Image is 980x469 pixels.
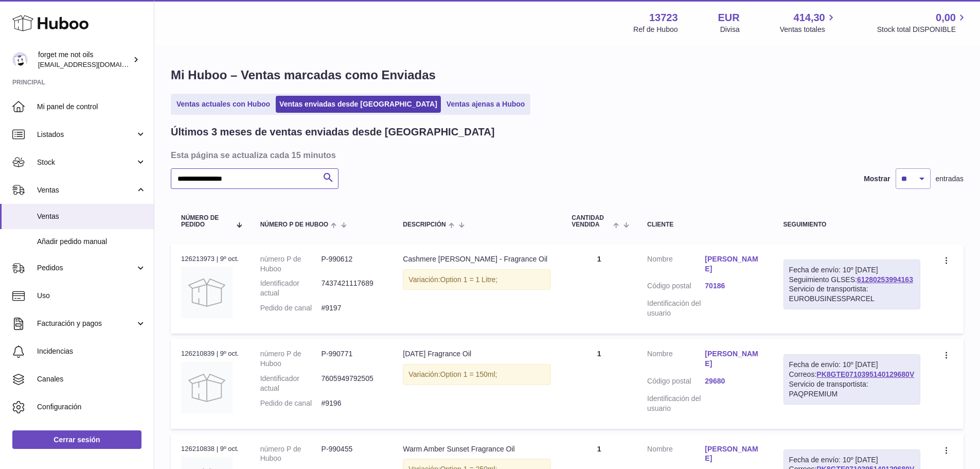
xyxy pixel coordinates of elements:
[321,374,382,393] dd: 7605949792505
[171,125,494,139] h2: Últimos 3 meses de ventas enviadas desde [GEOGRAPHIC_DATA]
[403,349,551,359] div: [DATE] Fragrance Oil
[37,158,135,167] span: Stock
[857,275,913,284] a: 61280253994163
[816,370,914,378] a: PK8GTE0710395140129680V
[173,96,274,113] a: Ventas actuales con Huboo
[37,291,146,301] span: Uso
[403,221,446,228] span: Descripción
[260,374,322,393] dt: Identificador actual
[705,254,762,274] a: [PERSON_NAME]
[647,394,705,413] dt: Identificación del usuario
[789,379,915,399] div: Servicio de transportista: PAQPREMIUM
[403,269,551,290] div: Variación:
[789,284,915,304] div: Servicio de transportista: EUROBUSINESSPARCEL
[647,299,705,318] dt: Identificación del usuario
[789,360,915,370] div: Fecha de envío: 10º [DATE]
[403,364,551,385] div: Variación:
[789,455,915,465] div: Fecha de envío: 10º [DATE]
[936,11,956,25] span: 0,00
[780,11,837,34] a: 414,30 Ventas totales
[260,303,322,313] dt: Pedido de canal
[260,349,322,369] dt: número P de Huboo
[321,279,382,298] dd: 7437421117689
[38,50,131,70] div: forget me not oils
[789,265,915,275] div: Fecha de envío: 10º [DATE]
[649,11,678,25] strong: 13723
[705,349,762,369] a: [PERSON_NAME]
[440,275,498,284] span: Option 1 = 1 Litre;
[877,25,968,34] span: Stock total DISPONIBLE
[561,244,637,334] td: 1
[572,215,610,228] span: Cantidad vendida
[181,349,240,358] div: 126210839 | 9º oct.
[936,174,964,184] span: entradas
[260,279,322,298] dt: Identificador actual
[260,221,328,228] span: número P de Huboo
[321,349,382,369] dd: P-990771
[260,254,322,274] dt: número P de Huboo
[37,185,135,195] span: Ventas
[705,281,762,291] a: 70186
[12,52,28,67] img: internalAdmin-13723@internal.huboo.com
[647,254,705,276] dt: Nombre
[181,254,240,264] div: 126213973 | 9º oct.
[440,370,497,378] span: Option 1 = 150ml;
[647,281,705,293] dt: Código postal
[37,130,135,140] span: Listados
[37,212,146,221] span: Ventas
[171,149,961,161] h3: Esta página se actualiza cada 15 minutos
[321,254,382,274] dd: P-990612
[37,374,146,384] span: Canales
[321,444,382,464] dd: P-990455
[321,398,382,408] dd: #9196
[783,259,920,310] div: Seguimiento GLSES:
[181,215,230,228] span: Número de pedido
[647,376,705,389] dt: Código postal
[647,349,705,371] dt: Nombre
[38,60,151,68] span: [EMAIL_ADDRESS][DOMAIN_NAME]
[276,96,441,113] a: Ventas enviadas desde [GEOGRAPHIC_DATA]
[37,102,146,112] span: Mi panel de control
[783,354,920,405] div: Correos:
[260,444,322,464] dt: número P de Huboo
[718,11,740,25] strong: EUR
[403,444,551,454] div: Warm Amber Sunset Fragrance Oil
[37,402,146,412] span: Configuración
[443,96,529,113] a: Ventas ajenas a Huboo
[12,430,141,449] a: Cerrar sesión
[647,444,705,466] dt: Nombre
[647,221,763,228] div: Cliente
[37,263,135,273] span: Pedidos
[37,237,146,247] span: Añadir pedido manual
[633,25,678,34] div: Ref de Huboo
[877,11,968,34] a: 0,00 Stock total DISPONIBLE
[561,339,637,428] td: 1
[260,398,322,408] dt: Pedido de canal
[864,174,890,184] label: Mostrar
[37,346,146,356] span: Incidencias
[720,25,740,34] div: Divisa
[37,319,135,328] span: Facturación y pagos
[181,362,233,413] img: no-photo.jpg
[783,221,920,228] div: Seguimiento
[181,444,240,454] div: 126210838 | 9º oct.
[403,254,551,264] div: Cashmere [PERSON_NAME] - Fragrance Oil
[321,303,382,313] dd: #9197
[181,267,233,318] img: no-photo.jpg
[705,444,762,464] a: [PERSON_NAME]
[171,67,964,83] h1: Mi Huboo – Ventas marcadas como Enviadas
[705,376,762,386] a: 29680
[794,11,825,25] span: 414,30
[780,25,837,34] span: Ventas totales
